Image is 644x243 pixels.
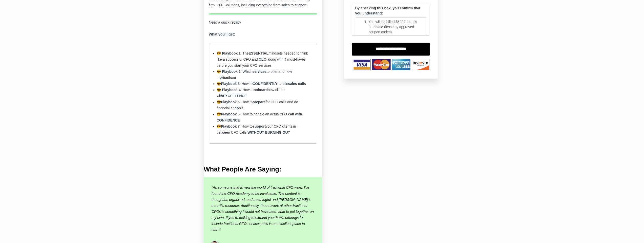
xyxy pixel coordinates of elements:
[217,51,241,55] strong: 😎 Playbook 1
[217,124,296,134] span: 😎 : How to your CFO clients in between CFO calls
[217,70,292,80] span: : Which to offer and how to them
[223,94,247,98] strong: EXCELLENCE
[221,82,240,86] strong: Playbook 3
[221,100,240,104] strong: Playbook 5
[248,51,268,55] strong: ESSENTIAL
[221,112,240,116] strong: Playbook 6
[298,82,306,86] strong: calls
[217,50,309,69] li: : The mindsets needed to think like a successful CFO and CEO along with 4 must-haves before you s...
[221,124,240,128] strong: Playbook 7
[220,76,228,80] strong: price
[209,32,235,36] strong: What you'll get:
[217,88,285,98] span: : How to new clients with
[368,19,424,34] li: You will be billed $6997 for this purchase (less any approved coupon codes).
[253,82,277,86] strong: CONFIDENTLY
[355,6,420,15] strong: By checking this box, you confirm that you understand:
[217,100,298,110] span: 😎 : How to for CFO calls and do financial analysis
[217,112,302,122] span: 😎 : How to handle an actual
[209,182,317,236] q: As someone that is new the world of fractional CFO work, I've found the CFO Academy to be invalua...
[204,166,322,173] h4: What People Are Saying:
[253,124,266,128] strong: support
[217,88,241,92] strong: 😎 Playbook 4
[288,82,297,86] strong: sales
[253,100,265,104] strong: prepare
[254,88,268,92] strong: onboard
[253,70,267,74] strong: services
[352,58,430,71] img: TNbqccpWSzOQmI4HNVXb_Untitled_design-53.png
[217,82,306,86] span: 😎 : How to handle
[217,70,241,74] strong: 😎 Playbook 2
[247,130,290,134] strong: WITHOUT BURNING OUT
[368,34,424,55] li: You will receive Playbook 1 at the time of purchase. The additional 6 playbooks will be released ...
[217,112,302,122] strong: CFO call with CONFIDENCE
[209,20,317,38] p: Need a quick recap?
